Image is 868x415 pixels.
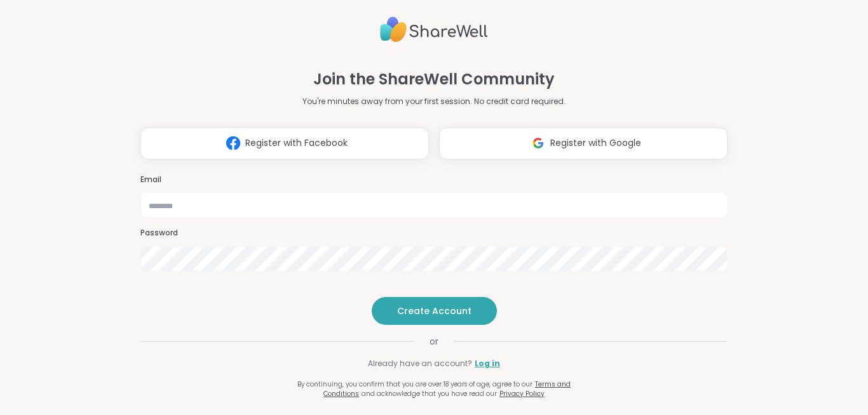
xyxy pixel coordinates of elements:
button: Register with Google [439,128,728,159]
button: Register with Facebook [140,128,429,159]
span: Register with Google [550,136,641,150]
span: Create Account [397,305,471,317]
h3: Password [140,228,728,239]
img: ShareWell Logomark [526,131,550,155]
h3: Email [140,175,728,185]
span: and acknowledge that you have read our [362,389,497,399]
a: Log in [475,358,500,369]
span: Register with Facebook [245,136,348,150]
span: Already have an account? [368,358,472,369]
a: Privacy Policy [499,389,545,399]
span: or [414,335,454,348]
img: ShareWell Logo [380,11,488,48]
img: ShareWell Logomark [221,131,245,155]
a: Terms and Conditions [323,379,571,399]
button: Create Account [372,297,497,325]
span: By continuing, you confirm that you are over 18 years of age, agree to our [297,379,532,389]
h1: Join the ShareWell Community [313,68,555,91]
p: You're minutes away from your first session. No credit card required. [302,96,566,107]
